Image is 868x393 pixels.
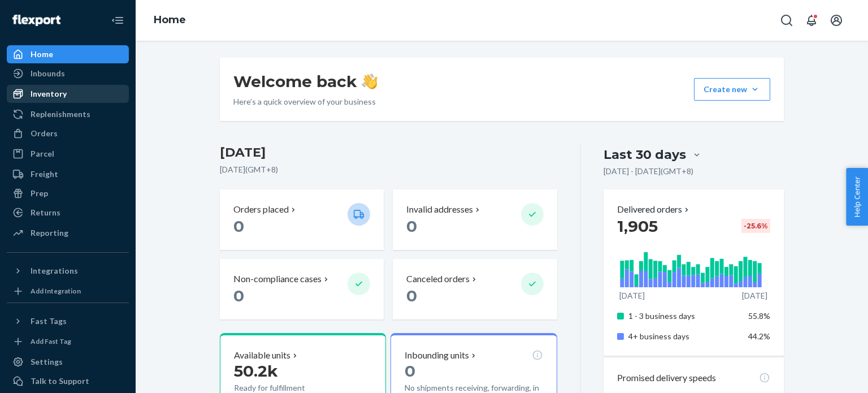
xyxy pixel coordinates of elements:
[619,290,645,301] p: [DATE]
[31,68,65,79] div: Inbounds
[406,286,417,305] span: 0
[825,9,848,32] button: Open account menu
[7,145,129,163] a: Parcel
[393,259,557,319] button: Canceled orders 0
[220,164,557,175] p: [DATE] ( GMT+8 )
[234,349,290,362] p: Available units
[7,165,129,183] a: Freight
[362,74,377,89] img: hand-wave emoji
[7,204,129,222] a: Returns
[7,85,129,103] a: Inventory
[234,361,278,381] span: 50.2k
[233,286,244,305] span: 0
[775,9,798,32] button: Open Search Box
[406,203,473,216] p: Invalid addresses
[741,219,770,233] div: -25.6 %
[220,144,557,162] h3: [DATE]
[31,148,54,159] div: Parcel
[7,45,129,63] a: Home
[31,207,60,218] div: Returns
[617,372,716,385] p: Promised delivery speeds
[405,361,415,381] span: 0
[106,9,129,32] button: Close Navigation
[154,14,186,26] a: Home
[31,316,67,327] div: Fast Tags
[406,273,470,286] p: Canceled orders
[7,64,129,83] a: Inbounds
[628,331,740,342] p: 4+ business days
[220,259,384,319] button: Non-compliance cases 0
[604,146,686,163] div: Last 30 days
[7,124,129,142] a: Orders
[405,349,469,362] p: Inbounding units
[7,284,129,298] a: Add Integration
[7,312,129,330] button: Fast Tags
[220,189,384,250] button: Orders placed 0
[628,310,740,322] p: 1 - 3 business days
[31,88,67,100] div: Inventory
[393,189,557,250] button: Invalid addresses 0
[31,356,63,368] div: Settings
[233,217,244,236] span: 0
[233,273,322,286] p: Non-compliance cases
[31,286,81,296] div: Add Integration
[742,290,767,301] p: [DATE]
[694,78,770,101] button: Create new
[31,169,58,180] div: Freight
[7,105,129,123] a: Replenishments
[7,184,129,202] a: Prep
[233,203,289,216] p: Orders placed
[846,168,868,226] button: Help Center
[31,375,89,387] div: Talk to Support
[12,15,60,26] img: Flexport logo
[31,227,68,239] div: Reporting
[31,109,90,120] div: Replenishments
[7,372,129,390] a: Talk to Support
[617,203,691,216] button: Delivered orders
[31,128,58,139] div: Orders
[748,311,770,321] span: 55.8%
[604,166,693,177] p: [DATE] - [DATE] ( GMT+8 )
[31,49,53,60] div: Home
[800,9,823,32] button: Open notifications
[31,188,48,199] div: Prep
[7,262,129,280] button: Integrations
[748,331,770,341] span: 44.2%
[31,336,71,346] div: Add Fast Tag
[31,265,78,277] div: Integrations
[7,224,129,242] a: Reporting
[7,353,129,371] a: Settings
[145,4,195,37] ol: breadcrumbs
[233,71,377,92] h1: Welcome back
[617,217,658,236] span: 1,905
[233,96,377,107] p: Here’s a quick overview of your business
[7,335,129,348] a: Add Fast Tag
[406,217,417,236] span: 0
